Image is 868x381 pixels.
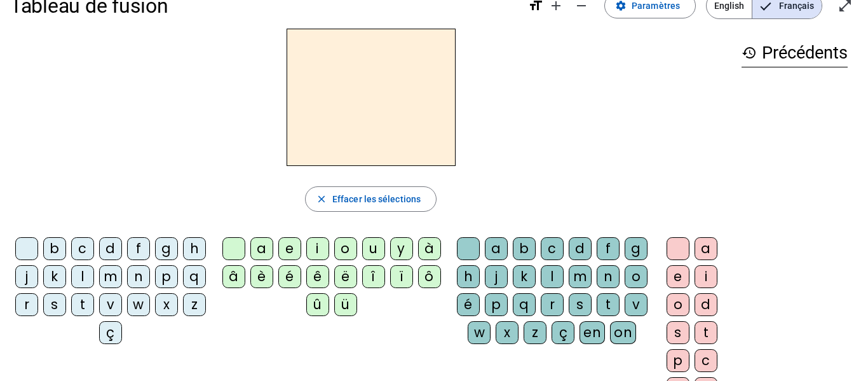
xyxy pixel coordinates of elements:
div: s [667,321,689,344]
div: v [625,293,648,316]
div: v [99,293,122,316]
div: ç [552,321,574,344]
div: ï [390,265,413,288]
div: y [390,237,413,260]
div: f [127,237,150,260]
div: z [524,321,546,344]
div: ê [306,265,329,288]
div: n [127,265,150,288]
div: n [597,265,620,288]
div: a [485,237,508,260]
div: q [513,293,536,316]
div: à [418,237,441,260]
div: t [597,293,620,316]
div: d [99,237,122,260]
div: k [43,265,66,288]
div: c [541,237,564,260]
div: x [496,321,519,344]
div: a [695,237,717,260]
div: d [695,293,717,316]
div: t [695,321,717,344]
div: on [610,321,636,344]
div: d [569,237,592,260]
div: u [362,237,385,260]
div: o [334,237,357,260]
div: è [250,265,273,288]
div: p [485,293,508,316]
div: û [306,293,329,316]
div: p [667,349,689,372]
div: j [15,265,38,288]
div: ç [99,321,122,344]
div: c [71,237,94,260]
div: w [127,293,150,316]
div: ë [334,265,357,288]
div: s [569,293,592,316]
div: z [183,293,206,316]
div: l [71,265,94,288]
div: l [541,265,564,288]
div: c [695,349,717,372]
div: q [183,265,206,288]
div: b [513,237,536,260]
div: é [457,293,480,316]
div: m [569,265,592,288]
mat-icon: history [742,45,757,60]
h3: Précédents [742,39,848,67]
div: ô [418,265,441,288]
div: j [485,265,508,288]
div: p [155,265,178,288]
div: t [71,293,94,316]
span: Effacer les sélections [332,191,421,207]
div: i [306,237,329,260]
div: x [155,293,178,316]
div: r [15,293,38,316]
div: w [468,321,491,344]
div: s [43,293,66,316]
div: a [250,237,273,260]
div: g [155,237,178,260]
div: ü [334,293,357,316]
button: Effacer les sélections [305,186,437,212]
div: é [278,265,301,288]
div: o [625,265,648,288]
div: g [625,237,648,260]
div: en [580,321,605,344]
div: e [667,265,689,288]
mat-icon: close [316,193,327,205]
div: î [362,265,385,288]
div: h [183,237,206,260]
div: r [541,293,564,316]
div: â [222,265,245,288]
div: h [457,265,480,288]
div: o [667,293,689,316]
div: f [597,237,620,260]
div: e [278,237,301,260]
div: i [695,265,717,288]
div: b [43,237,66,260]
div: k [513,265,536,288]
div: m [99,265,122,288]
